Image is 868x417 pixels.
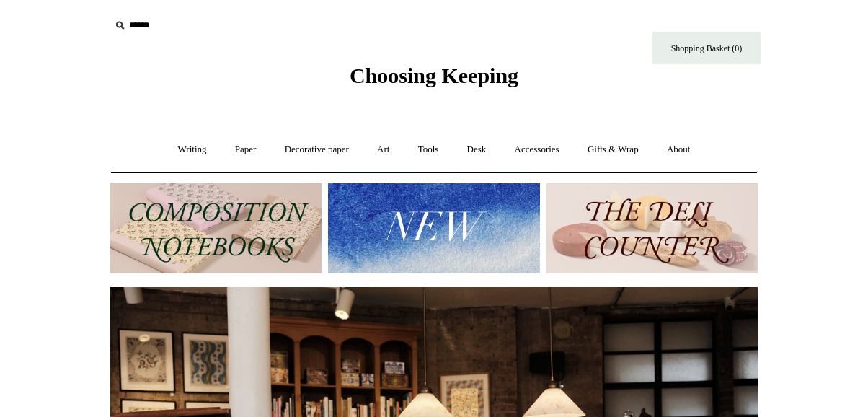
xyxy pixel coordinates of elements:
[575,131,652,169] a: Gifts & Wrap
[272,131,362,169] a: Decorative paper
[350,63,518,87] span: Choosing Keeping
[364,131,402,169] a: Art
[222,131,270,169] a: Paper
[654,131,704,169] a: About
[350,75,518,85] a: Choosing Keeping
[110,183,322,273] img: 202302 Composition ledgers.jpg__PID:69722ee6-fa44-49dd-a067-31375e5d54ec
[546,183,758,273] img: The Deli Counter
[328,183,539,273] img: New.jpg__PID:f73bdf93-380a-4a35-bcfe-7823039498e1
[454,131,500,169] a: Desk
[165,131,220,169] a: Writing
[652,32,761,64] a: Shopping Basket (0)
[502,131,572,169] a: Accessories
[405,131,452,169] a: Tools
